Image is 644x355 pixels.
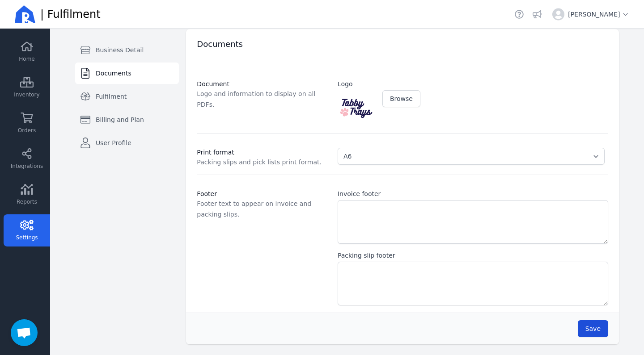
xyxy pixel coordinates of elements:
[17,198,37,205] span: Reports
[197,79,327,88] h3: Document
[96,92,127,101] span: Fulfilment
[197,159,322,166] span: Packing slips and pick lists print format.
[197,200,311,218] span: Footer text to appear on invoice and packing slips.
[96,115,144,124] span: Billing and Plan
[75,86,179,107] a: Fulfilment
[338,79,353,88] label: Logo
[75,63,179,84] a: Documents
[96,138,131,147] span: User Profile
[390,95,413,102] span: Browse
[568,10,630,19] span: [PERSON_NAME]
[338,90,373,126] img: logo
[338,189,381,198] label: Invoice footer
[197,189,327,198] h3: Footer
[19,55,34,63] span: Home
[75,109,179,130] a: Billing and Plan
[40,7,101,21] span: | Fulfilment
[338,251,395,260] label: Packing slip footer
[197,90,315,108] span: Logo and information to display on all PDFs.
[585,325,601,332] span: Save
[11,163,43,170] span: Integrations
[382,90,420,107] button: Browse
[96,69,131,78] span: Documents
[75,132,179,154] a: User Profile
[18,127,36,134] span: Orders
[513,8,525,21] a: Helpdesk
[11,319,38,346] div: Open chat
[549,4,633,24] button: [PERSON_NAME]
[16,234,38,241] span: Settings
[578,320,608,337] button: Save
[75,39,179,61] a: Business Detail
[197,148,327,157] h3: Print format
[197,38,243,50] h2: Documents
[14,91,39,98] span: Inventory
[96,46,144,54] span: Business Detail
[14,4,36,25] img: Ricemill Logo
